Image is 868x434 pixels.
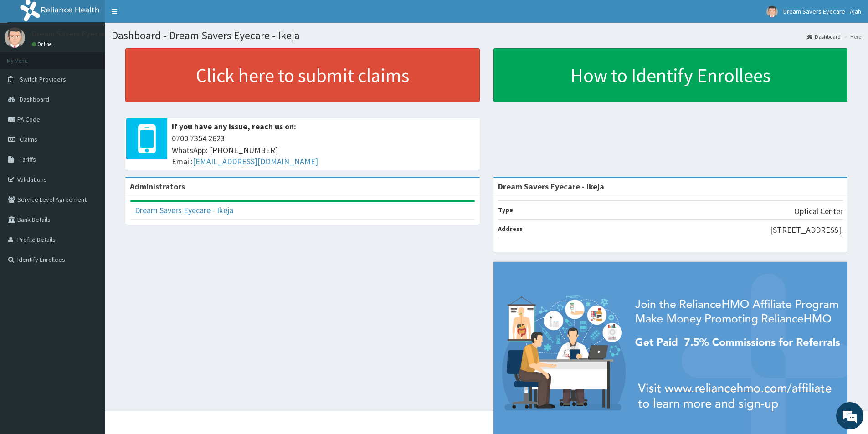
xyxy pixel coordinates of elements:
[135,205,233,215] a: Dream Savers Eyecare - Ikeja
[498,181,604,192] strong: Dream Savers Eyecare - Ikeja
[20,135,37,143] span: Claims
[842,33,861,41] li: Here
[20,95,49,103] span: Dashboard
[32,30,132,38] p: Dream Savers Eyecare - Ajah
[32,41,54,47] a: Online
[766,6,778,17] img: User Image
[498,206,513,214] b: Type
[172,121,296,132] b: If you have any issue, reach us on:
[172,133,475,168] span: 0700 7354 2623 WhatsApp: [PHONE_NUMBER] Email:
[783,7,861,15] span: Dream Savers Eyecare - Ajah
[498,225,523,233] b: Address
[794,205,843,217] p: Optical Center
[807,33,841,41] a: Dashboard
[493,48,848,102] a: How to Identify Enrollees
[193,156,318,167] a: [EMAIL_ADDRESS][DOMAIN_NAME]
[20,75,66,83] span: Switch Providers
[770,224,843,236] p: [STREET_ADDRESS].
[5,27,25,48] img: User Image
[125,48,480,102] a: Click here to submit claims
[130,181,185,192] b: Administrators
[20,155,36,163] span: Tariffs
[112,30,861,41] h1: Dashboard - Dream Savers Eyecare - Ikeja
